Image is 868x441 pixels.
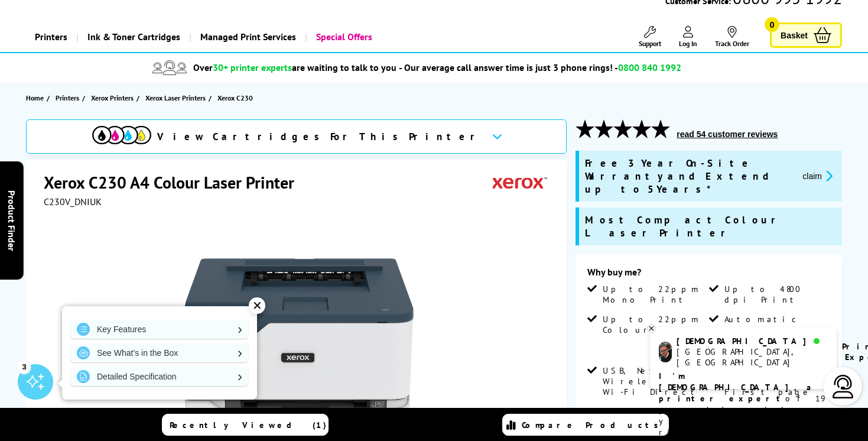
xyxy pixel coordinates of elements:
div: 3 [18,360,31,373]
span: Automatic Double Sided Printing [724,314,828,356]
span: USB, Network, Wireless & Wi-Fi Direct [603,365,706,397]
span: Up to 22ppm Mono Print [603,284,706,305]
span: 0 [765,17,779,32]
img: chris-livechat.png [659,342,672,362]
img: cmyk-icon.svg [92,126,151,144]
a: See What's in the Box [71,343,248,362]
img: Xerox [493,171,547,193]
span: 30+ printer experts [213,61,292,73]
a: Key Features [71,320,248,339]
span: Basket [781,27,808,43]
span: Xerox C230 [217,92,253,104]
button: promo-description [799,169,836,183]
a: Home [26,92,47,104]
span: Product Finder [6,190,18,251]
a: Xerox C230 [217,92,256,104]
span: Log In [679,39,697,48]
span: - Our average call answer time is just 3 phone rings! - [399,61,681,73]
span: Printers [56,92,79,104]
a: Detailed Specification [71,367,248,386]
span: Xerox Laser Printers [145,92,206,104]
a: Support [639,26,661,48]
div: Why buy me? [587,266,830,284]
span: Xerox Printers [91,92,134,104]
span: C230V_DNIUK [44,196,102,207]
a: Printers [26,22,76,52]
a: Track Order [715,26,749,48]
span: View Cartridges For This Printer [157,130,482,143]
a: Xerox Printers [91,92,136,104]
a: Printers [56,92,82,104]
span: Home [26,92,44,104]
span: Ink & Toner Cartridges [87,22,180,52]
div: [DEMOGRAPHIC_DATA] [677,336,827,346]
p: of 19 years! I can help you choose the right product [659,371,828,438]
span: Up to 22ppm Colour Print [603,314,706,335]
span: 0800 840 1992 [618,61,681,73]
span: Up to 4800 dpi Print [724,284,828,305]
a: Special Offers [305,22,381,52]
h1: Xerox C230 A4 Colour Laser Printer [44,171,306,193]
a: Xerox Laser Printers [145,92,209,104]
a: Log In [679,26,697,48]
div: ✕ [249,297,265,314]
img: user-headset-light.svg [831,375,855,398]
span: Support [639,39,661,48]
a: Recently Viewed (1) [162,414,329,436]
span: Over are waiting to talk to you [193,61,396,73]
a: Compare Products [502,414,669,436]
span: Most Compact Colour Laser Printer [585,213,836,239]
div: [GEOGRAPHIC_DATA], [GEOGRAPHIC_DATA] [677,346,827,368]
a: Basket 0 [770,22,842,48]
span: Compare Products [522,420,665,430]
span: Recently Viewed (1) [170,420,327,430]
button: read 54 customer reviews [673,129,781,140]
span: Free 3 Year On-Site Warranty and Extend up to 5 Years* [585,157,793,196]
a: Managed Print Services [189,22,305,52]
b: I'm [DEMOGRAPHIC_DATA], a printer expert [659,371,815,404]
a: Ink & Toner Cartridges [76,22,189,52]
